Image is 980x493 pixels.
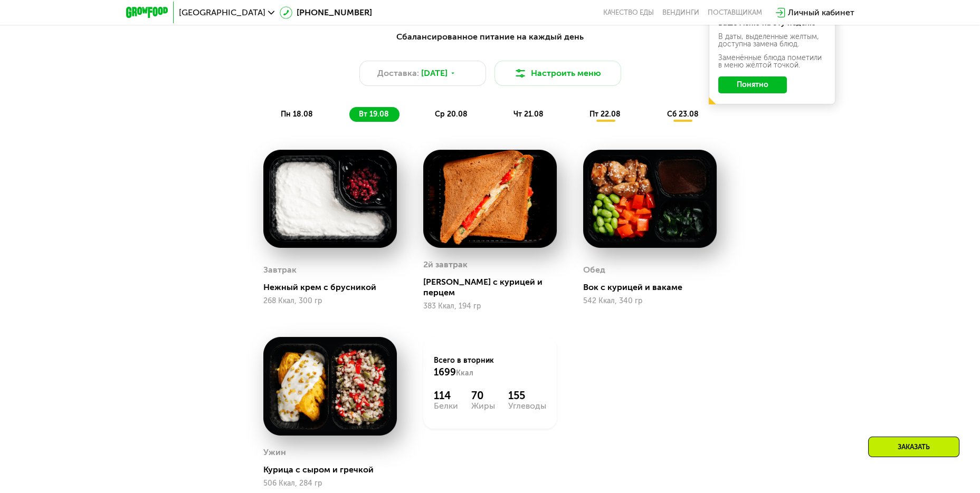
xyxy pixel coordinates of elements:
[718,76,787,93] button: Понятно
[435,110,468,119] span: ср 20.08
[583,262,605,278] div: Обед
[662,8,699,17] a: Вендинги
[471,402,495,410] div: Жиры
[434,355,546,379] div: Всего в вторник
[868,437,959,457] div: Заказать
[263,444,286,460] div: Ужин
[434,389,458,402] div: 114
[667,110,698,119] span: сб 23.08
[788,6,854,19] div: Личный кабинет
[263,262,297,278] div: Завтрак
[718,33,826,48] div: В даты, выделенные желтым, доступна замена блюд.
[423,277,565,298] div: [PERSON_NAME] с курицей и перцем
[718,54,826,69] div: Заменённые блюда пометили в меню жёлтой точкой.
[263,465,405,475] div: Курица с сыром и гречкой
[434,366,456,378] span: 1699
[494,61,621,86] button: Настроить меню
[456,369,473,378] span: Ккал
[589,110,621,119] span: пт 22.08
[603,8,654,17] a: Качество еды
[179,8,265,17] span: [GEOGRAPHIC_DATA]
[178,31,803,44] div: Сбалансированное питание на каждый день
[280,6,372,19] a: [PHONE_NUMBER]
[718,20,826,27] div: Ваше меню на эту неделю
[583,297,717,305] div: 542 Ккал, 340 гр
[513,110,544,119] span: чт 21.08
[359,110,389,119] span: вт 19.08
[434,402,458,410] div: Белки
[263,479,397,488] div: 506 Ккал, 284 гр
[508,389,546,402] div: 155
[377,67,419,80] span: Доставка:
[281,110,313,119] span: пн 18.08
[423,302,557,311] div: 383 Ккал, 194 гр
[263,282,405,293] div: Нежный крем с брусникой
[471,389,495,402] div: 70
[423,257,468,273] div: 2й завтрак
[508,402,546,410] div: Углеводы
[708,8,762,17] div: поставщикам
[263,297,397,305] div: 268 Ккал, 300 гр
[583,282,725,293] div: Вок с курицей и вакаме
[421,67,448,80] span: [DATE]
